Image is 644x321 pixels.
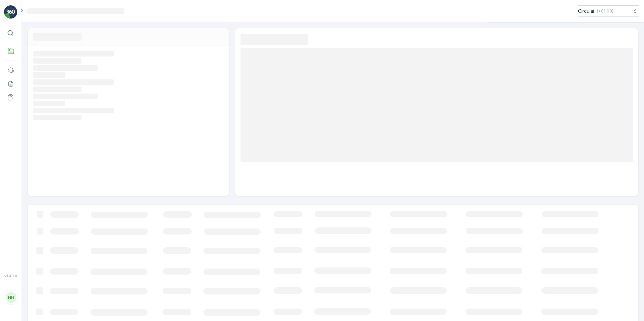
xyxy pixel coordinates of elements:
img: logo [4,5,18,19]
div: HH [6,292,17,303]
span: v 1.49.0 [4,274,18,278]
button: HH [4,279,18,316]
p: ( +01:00 ) [597,8,613,14]
p: Circulai [578,8,594,14]
button: Circulai(+01:00) [578,5,639,17]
